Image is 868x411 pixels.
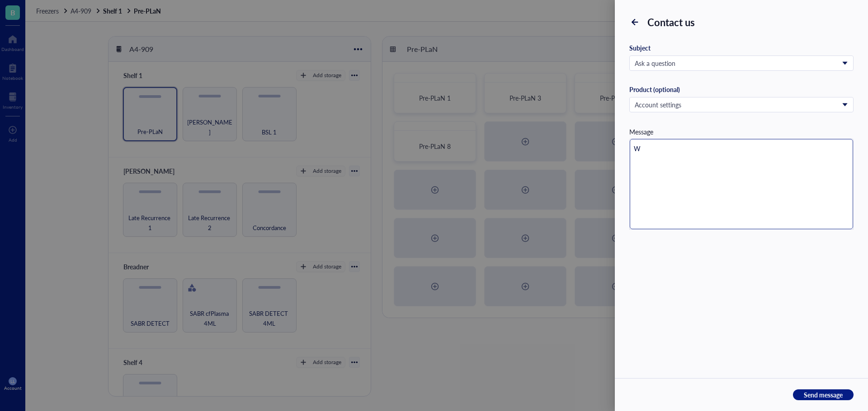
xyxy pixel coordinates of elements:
[629,127,653,137] div: Message
[793,389,854,400] button: Send message
[647,14,695,30] div: Contact us
[635,59,846,67] span: Ask a question
[629,85,854,93] div: Product (optional)
[635,101,846,109] span: Account settings
[804,391,843,399] span: Send message
[630,139,853,229] textarea: W
[629,44,854,52] div: Subject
